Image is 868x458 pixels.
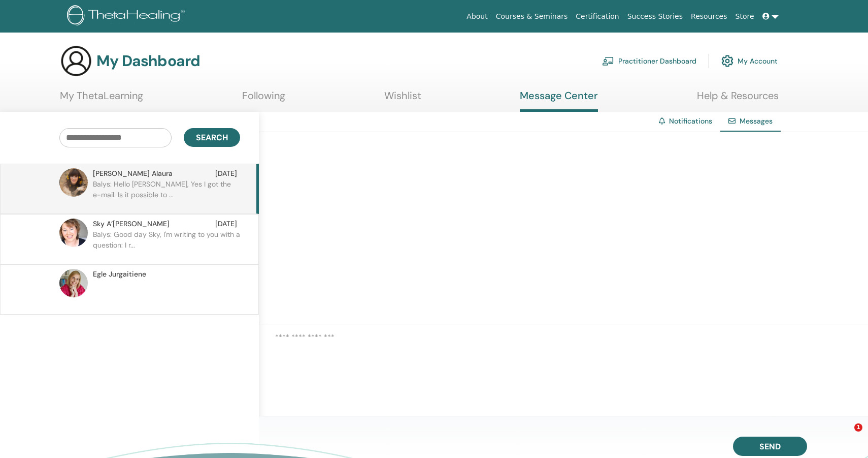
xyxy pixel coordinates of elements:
img: chalkboard-teacher.svg [602,56,614,66]
p: Balys: Hello [PERSON_NAME], Yes I got the e-mail. Is it possible to ... [93,179,240,209]
span: Send [759,441,781,452]
img: generic-user-icon.jpg [60,45,92,77]
a: My ThetaLearning [60,89,143,109]
img: default.jpg [59,269,88,297]
a: Following [242,89,285,109]
span: Sky A’[PERSON_NAME] [93,219,170,229]
a: About [462,7,491,26]
a: Store [731,7,758,26]
a: Practitioner Dashboard [602,50,696,72]
a: Message Center [520,89,598,112]
span: Messages [740,116,773,126]
img: cog.svg [721,52,733,70]
iframe: Intercom live chat [833,423,858,448]
span: [PERSON_NAME] Alaura [93,168,173,179]
img: logo.png [67,5,188,28]
span: [DATE] [215,168,237,179]
img: default.jpg [59,219,88,247]
button: Send [733,437,807,456]
a: Certification [572,7,623,26]
span: 1 [854,423,862,432]
a: Notifications [669,116,712,126]
a: Courses & Seminars [492,7,572,26]
a: Resources [687,7,731,26]
img: default.jpg [59,168,88,197]
span: Search [196,132,228,143]
a: Help & Resources [697,89,779,109]
button: Search [184,128,240,147]
a: Success Stories [623,7,687,26]
a: My Account [721,50,778,72]
span: [DATE] [215,219,237,229]
h3: My Dashboard [96,52,200,70]
span: Egle Jurgaitiene [93,269,146,280]
a: Wishlist [384,89,421,109]
p: Balys: Good day Sky, I'm writing to you with a question: I r... [93,229,240,260]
